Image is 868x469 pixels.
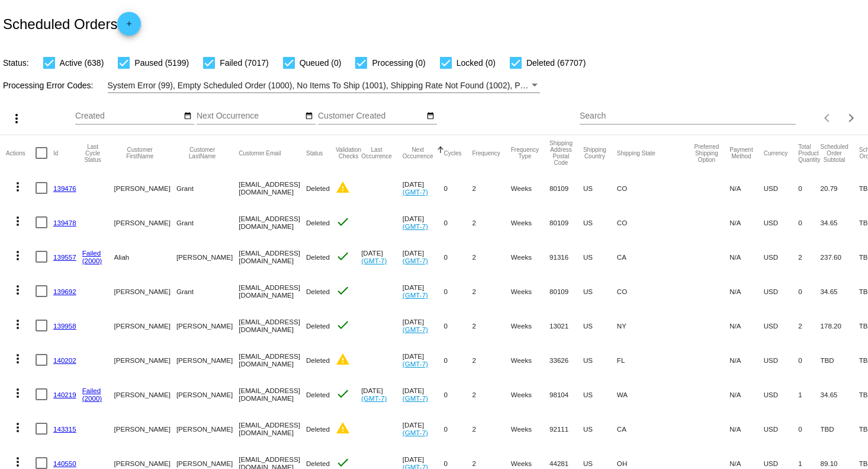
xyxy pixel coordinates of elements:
[472,308,511,343] mat-cell: 2
[336,215,350,229] mat-icon: check
[108,78,541,93] mat-select: Filter by Processing Error Codes
[239,308,306,343] mat-cell: [EMAIL_ADDRESS][DOMAIN_NAME]
[583,343,617,377] mat-cell: US
[444,149,462,157] button: Change sorting for Cycles
[511,411,549,446] mat-cell: Weeks
[549,343,583,377] mat-cell: 33626
[306,460,330,467] span: Deleted
[549,140,573,166] button: Change sorting for ShippingPostcode
[114,205,176,240] mat-cell: [PERSON_NAME]
[53,149,58,157] button: Change sorting for Id
[549,240,583,274] mat-cell: 91316
[580,111,796,121] input: Search
[583,171,617,205] mat-cell: US
[472,240,511,274] mat-cell: 2
[444,377,472,411] mat-cell: 0
[403,429,428,436] a: (GMT-7)
[798,240,820,274] mat-cell: 2
[821,205,859,240] mat-cell: 34.65
[176,343,239,377] mat-cell: [PERSON_NAME]
[114,411,176,446] mat-cell: [PERSON_NAME]
[176,377,239,411] mat-cell: [PERSON_NAME]
[511,343,549,377] mat-cell: Weeks
[403,291,428,299] a: (GMT-7)
[336,249,350,263] mat-icon: check
[3,81,94,90] span: Processing Error Codes:
[511,171,549,205] mat-cell: Weeks
[11,420,25,435] mat-icon: more_vert
[840,106,863,130] button: Next page
[549,308,583,343] mat-cell: 13021
[82,143,104,163] button: Change sorting for LastProcessingCycleId
[549,274,583,308] mat-cell: 80109
[403,146,433,159] button: Change sorting for NextOccurrenceUtc
[821,171,859,205] mat-cell: 20.79
[11,283,25,297] mat-icon: more_vert
[306,219,330,226] span: Deleted
[403,257,428,264] a: (GMT-7)
[361,257,387,264] a: (GMT-7)
[583,274,617,308] mat-cell: US
[583,205,617,240] mat-cell: US
[239,411,306,446] mat-cell: [EMAIL_ADDRESS][DOMAIN_NAME]
[114,240,176,274] mat-cell: Aliah
[764,149,788,157] button: Change sorting for CurrencyIso
[472,343,511,377] mat-cell: 2
[176,171,239,205] mat-cell: Grant
[821,343,859,377] mat-cell: TBD
[511,205,549,240] mat-cell: Weeks
[729,171,763,205] mat-cell: N/A
[361,146,392,159] button: Change sorting for LastOccurrenceUtc
[318,111,425,121] input: Customer Created
[403,377,444,411] mat-cell: [DATE]
[549,171,583,205] mat-cell: 80109
[114,171,176,205] mat-cell: [PERSON_NAME]
[11,214,25,228] mat-icon: more_vert
[114,308,176,343] mat-cell: [PERSON_NAME]
[361,394,387,402] a: (GMT-7)
[511,240,549,274] mat-cell: Weeks
[403,188,428,196] a: (GMT-7)
[617,240,695,274] mat-cell: CA
[336,135,361,171] mat-header-cell: Validation Checks
[336,283,350,298] mat-icon: check
[444,411,472,446] mat-cell: 0
[403,326,428,333] a: (GMT-7)
[729,377,763,411] mat-cell: N/A
[11,180,25,194] mat-icon: more_vert
[176,308,239,343] mat-cell: [PERSON_NAME]
[306,184,330,192] span: Deleted
[3,12,141,36] h2: Scheduled Orders
[583,240,617,274] mat-cell: US
[729,343,763,377] mat-cell: N/A
[511,377,549,411] mat-cell: Weeks
[444,171,472,205] mat-cell: 0
[306,391,330,398] span: Deleted
[239,274,306,308] mat-cell: [EMAIL_ADDRESS][DOMAIN_NAME]
[511,308,549,343] mat-cell: Weeks
[220,56,269,70] span: Failed (7017)
[729,205,763,240] mat-cell: N/A
[426,111,435,121] mat-icon: date_range
[336,180,350,194] mat-icon: warning
[306,149,323,157] button: Change sorting for Status
[821,411,859,446] mat-cell: TBD
[122,20,136,34] mat-icon: add
[53,425,76,433] a: 143315
[764,308,799,343] mat-cell: USD
[472,171,511,205] mat-cell: 2
[134,56,189,70] span: Paused (5199)
[239,171,306,205] mat-cell: [EMAIL_ADDRESS][DOMAIN_NAME]
[75,111,182,121] input: Created
[403,171,444,205] mat-cell: [DATE]
[798,343,820,377] mat-cell: 0
[472,377,511,411] mat-cell: 2
[583,146,606,159] button: Change sorting for ShippingCountry
[176,411,239,446] mat-cell: [PERSON_NAME]
[764,171,799,205] mat-cell: USD
[6,135,36,171] mat-header-cell: Actions
[114,274,176,308] mat-cell: [PERSON_NAME]
[764,377,799,411] mat-cell: USD
[82,257,102,264] a: (2000)
[729,411,763,446] mat-cell: N/A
